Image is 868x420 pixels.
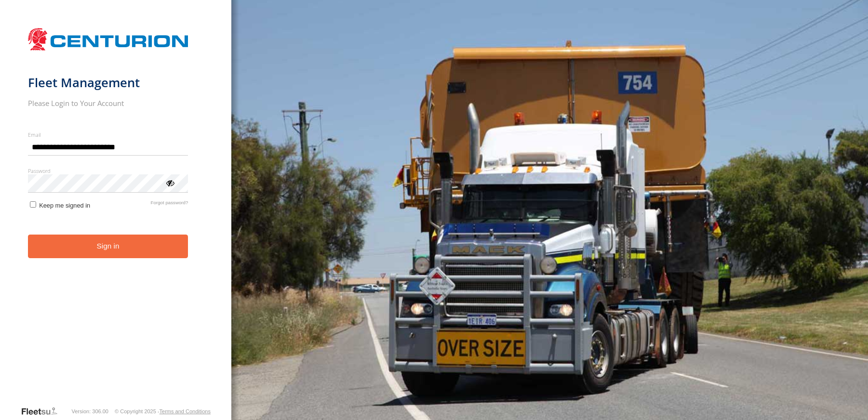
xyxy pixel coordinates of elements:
h2: Please Login to Your Account [28,98,188,108]
label: Email [28,131,188,138]
label: Password [28,167,188,174]
form: main [28,23,204,406]
span: Keep me signed in [39,202,90,209]
a: Visit our Website [21,407,65,416]
img: Centurion Transport [28,27,188,52]
div: Version: 306.00 [72,408,108,414]
div: ViewPassword [165,178,174,187]
h1: Fleet Management [28,75,188,91]
input: Keep me signed in [30,201,36,208]
button: Sign in [28,235,188,258]
a: Terms and Conditions [160,408,211,414]
a: Forgot password? [151,200,188,209]
div: © Copyright 2025 - [115,408,211,414]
